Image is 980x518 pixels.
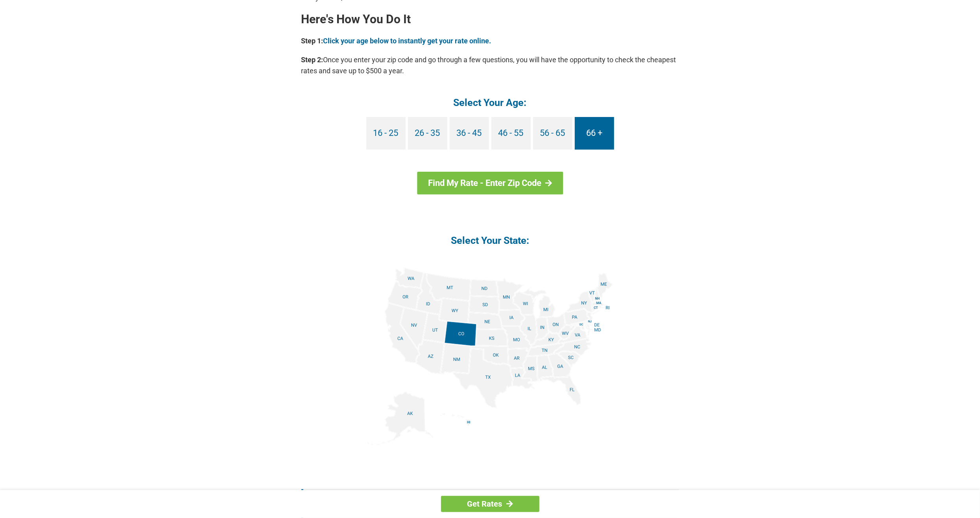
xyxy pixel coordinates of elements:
[575,117,614,150] a: 66 +
[366,117,406,150] a: 16 - 25
[408,117,447,150] a: 26 - 35
[301,234,679,247] h4: Select Your State:
[441,496,539,512] a: Get Rates
[367,267,613,445] img: states
[491,117,531,150] a: 46 - 55
[417,172,563,195] a: Find My Rate - Enter Zip Code
[301,13,679,26] h2: Here's How You Do It
[301,96,679,109] h4: Select Your Age:
[301,37,323,45] b: Step 1:
[301,56,323,64] b: Step 2:
[450,117,489,150] a: 36 - 45
[323,37,491,45] a: Click your age below to instantly get your rate online.
[301,54,679,76] p: Once you enter your zip code and go through a few questions, you will have the opportunity to che...
[533,117,572,150] a: 56 - 65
